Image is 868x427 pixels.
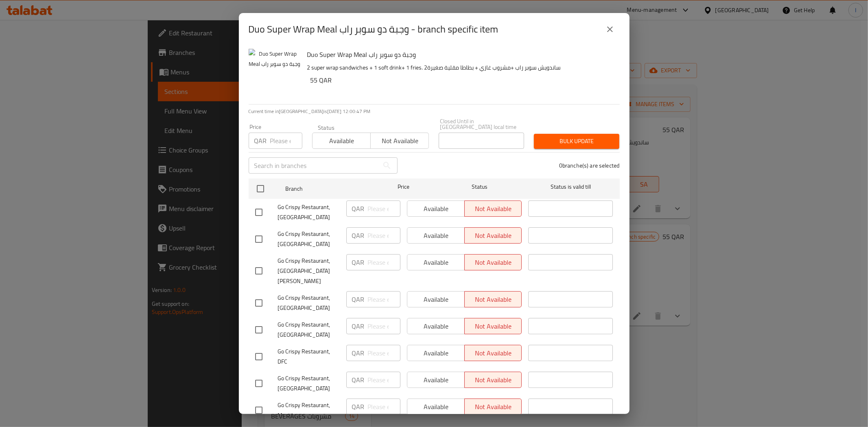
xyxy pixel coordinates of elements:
p: 0 branche(s) are selected [559,161,620,170]
p: QAR [352,231,365,240]
button: close [600,20,620,39]
h6: Duo Super Wrap Meal وجبة دو سوبر راب [307,49,613,60]
button: Available [312,133,371,149]
p: QAR [352,375,365,385]
input: Please enter price [368,200,400,217]
input: Please enter price [270,133,302,149]
span: Go Crispy Restaurant, [GEOGRAPHIC_DATA] [278,229,340,249]
input: Please enter price [368,372,400,388]
input: Please enter price [368,345,400,361]
span: Go Crispy Restaurant, Muaither [278,400,340,420]
p: 2 super wrap sandwiches + 1 soft drink+ 1 fries. 2ساندويش سوبر راب +مشروب غازي + بطاطا مقلية صغيرة [307,63,613,73]
span: Go Crispy Restaurant, [GEOGRAPHIC_DATA] [278,293,340,313]
p: QAR [352,321,365,331]
span: Branch [285,184,370,194]
img: Duo Super Wrap Meal وجبة دو سوبر راب [249,49,301,101]
p: QAR [352,402,365,412]
button: Bulk update [534,134,619,149]
h6: 55 QAR [310,74,613,86]
input: Please enter price [368,318,400,334]
span: Go Crispy Restaurant, [GEOGRAPHIC_DATA] [278,320,340,340]
span: Price [376,182,431,192]
input: Search in branches [249,157,379,174]
span: Go Crispy Restaurant, [GEOGRAPHIC_DATA] [278,373,340,394]
span: Go Crispy Restaurant, DFC [278,346,340,367]
span: Available [316,135,367,147]
input: Please enter price [368,291,400,307]
button: Not available [370,133,429,149]
p: QAR [352,348,365,358]
span: Not available [374,135,426,147]
p: QAR [254,136,267,146]
input: Please enter price [368,227,400,244]
span: Bulk update [540,136,613,146]
p: QAR [352,257,365,267]
span: Go Crispy Restaurant, [GEOGRAPHIC_DATA] [278,202,340,222]
span: Status [437,182,522,192]
span: Go Crispy Restaurant, [GEOGRAPHIC_DATA][PERSON_NAME] [278,256,340,286]
h2: Duo Super Wrap Meal وجبة دو سوبر راب - branch specific item [249,23,498,36]
input: Please enter price [368,254,400,270]
p: Current time in [GEOGRAPHIC_DATA] is [DATE] 12:00:47 PM [249,108,620,115]
p: QAR [352,204,365,213]
input: Please enter price [368,399,400,415]
span: Status is valid till [528,182,613,192]
p: QAR [352,294,365,304]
